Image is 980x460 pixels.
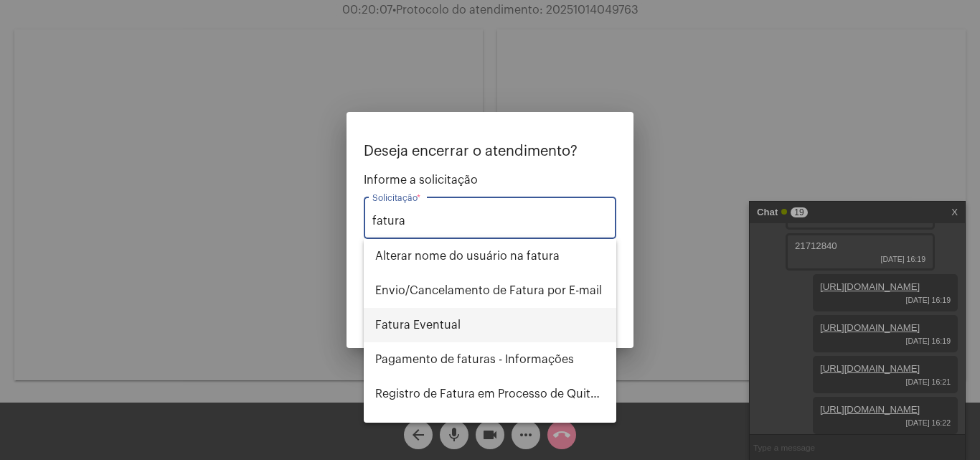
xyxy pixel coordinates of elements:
span: Solicitar 2a via da Fatura (Correio/[GEOGRAPHIC_DATA]/Email) [375,411,605,446]
span: Alterar nome do usuário na fatura [375,239,605,273]
span: Pagamento de faturas - Informações [375,342,605,377]
span: Fatura Eventual [375,308,605,342]
span: Registro de Fatura em Processo de Quitação [375,377,605,411]
p: Deseja encerrar o atendimento? [364,144,616,159]
span: Informe a solicitação [364,174,616,187]
input: Buscar solicitação [372,215,608,227]
span: Envio/Cancelamento de Fatura por E-mail [375,273,605,308]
